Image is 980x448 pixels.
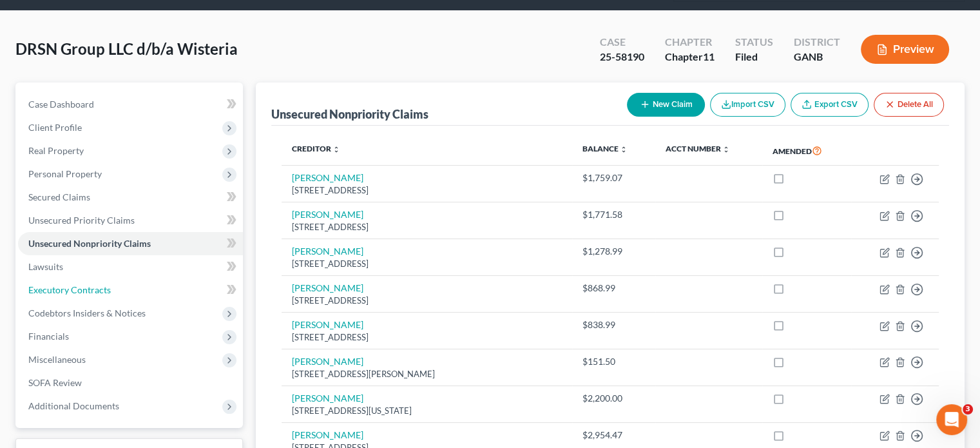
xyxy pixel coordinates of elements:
[600,35,644,50] div: Case
[874,93,944,117] button: Delete All
[666,144,730,153] a: Acct Number unfold_more
[292,221,562,233] div: [STREET_ADDRESS]
[28,307,146,318] span: Codebtors Insiders & Notices
[762,136,851,166] th: Amended
[28,215,135,226] span: Unsecured Priority Claims
[28,191,90,202] span: Secured Claims
[665,50,715,64] div: Chapter
[292,144,340,153] a: Creditor unfold_more
[292,319,363,330] a: [PERSON_NAME]
[582,392,645,405] div: $2,200.00
[791,93,869,117] a: Export CSV
[582,171,645,184] div: $1,759.07
[627,93,705,117] button: New Claim
[292,209,363,220] a: [PERSON_NAME]
[292,184,562,197] div: [STREET_ADDRESS]
[292,405,562,417] div: [STREET_ADDRESS][US_STATE]
[292,246,363,257] a: [PERSON_NAME]
[600,50,644,64] div: 25-58190
[28,354,86,365] span: Miscellaneous
[292,356,363,367] a: [PERSON_NAME]
[292,172,363,183] a: [PERSON_NAME]
[18,278,243,302] a: Executory Contracts
[28,99,94,110] span: Case Dashboard
[794,50,840,64] div: GANB
[710,93,785,117] button: Import CSV
[18,371,243,394] a: SOFA Review
[735,50,773,64] div: Filed
[292,393,363,404] a: [PERSON_NAME]
[936,404,967,435] iframe: Intercom live chat
[15,39,238,58] span: DRSN Group LLC d/b/a Wisteria
[28,261,63,272] span: Lawsuits
[292,331,562,344] div: [STREET_ADDRESS]
[28,400,119,411] span: Additional Documents
[292,282,363,293] a: [PERSON_NAME]
[582,282,645,295] div: $868.99
[582,245,645,258] div: $1,278.99
[18,255,243,278] a: Lawsuits
[28,168,102,179] span: Personal Property
[620,146,628,153] i: unfold_more
[292,295,562,307] div: [STREET_ADDRESS]
[18,209,243,232] a: Unsecured Priority Claims
[28,145,84,156] span: Real Property
[271,106,428,122] div: Unsecured Nonpriority Claims
[582,355,645,368] div: $151.50
[703,50,715,63] span: 11
[18,232,243,255] a: Unsecured Nonpriority Claims
[861,35,949,64] button: Preview
[292,258,562,270] div: [STREET_ADDRESS]
[582,429,645,442] div: $2,954.47
[28,238,151,249] span: Unsecured Nonpriority Claims
[292,429,363,440] a: [PERSON_NAME]
[28,284,111,295] span: Executory Contracts
[794,35,840,50] div: District
[722,146,730,153] i: unfold_more
[292,368,562,380] div: [STREET_ADDRESS][PERSON_NAME]
[18,186,243,209] a: Secured Claims
[18,93,243,116] a: Case Dashboard
[582,318,645,331] div: $838.99
[582,208,645,221] div: $1,771.58
[28,331,69,342] span: Financials
[665,35,715,50] div: Chapter
[963,404,973,414] span: 3
[735,35,773,50] div: Status
[332,146,340,153] i: unfold_more
[582,144,628,153] a: Balance unfold_more
[28,122,82,133] span: Client Profile
[28,377,82,388] span: SOFA Review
